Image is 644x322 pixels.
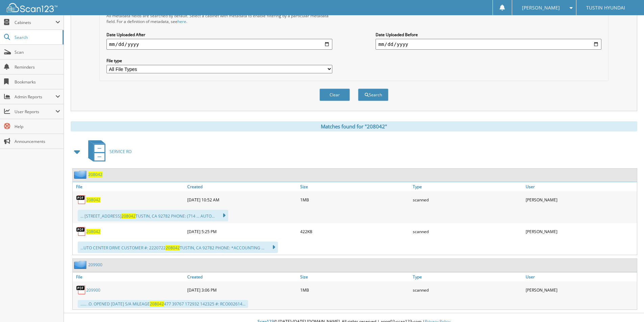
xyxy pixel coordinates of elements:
div: 1MB [299,283,411,297]
div: [PERSON_NAME] [524,193,637,206]
img: PDF.png [76,285,86,295]
div: ... [STREET_ADDRESS] TUSTIN, CA 92782 PHONE: (714 ... AUTO... [78,210,228,221]
span: Search [15,34,59,40]
a: User [524,182,637,191]
a: User [524,272,637,281]
label: Date Uploaded Before [376,32,601,38]
span: Announcements [15,139,60,144]
a: 208042 [86,197,100,203]
img: scan123-logo-white.svg [7,3,57,12]
a: Type [411,272,524,281]
div: scanned [411,193,524,206]
span: Help [15,124,60,129]
a: Created [186,182,299,191]
span: 208042 [150,301,164,307]
div: [PERSON_NAME] [524,283,637,297]
img: folder2.png [74,170,88,179]
a: Size [299,272,411,281]
a: File [73,182,186,191]
a: here [177,19,186,24]
img: PDF.png [76,195,86,205]
span: 208042 [121,213,136,219]
span: TUSTIN HYUNDAI [586,6,625,10]
a: File [73,272,186,281]
a: 208042 [88,172,102,177]
span: Reminders [15,64,60,70]
label: File type [106,58,332,64]
span: SERVICE RO [110,149,132,154]
input: start [106,39,332,50]
div: Matches found for "208042" [71,121,637,131]
div: [DATE] 5:25 PM [186,225,299,238]
button: Clear [319,89,350,101]
span: 208042 [166,245,180,251]
div: [PERSON_NAME] [524,225,637,238]
a: Created [186,272,299,281]
a: 209900 [88,262,102,268]
span: Cabinets [15,20,55,25]
span: Scan [15,49,60,55]
span: Bookmarks [15,79,60,85]
div: 1MB [299,193,411,206]
div: ...... .O. OPENED [DATE] S/A MILEAGE 477 39767 172932 142325 #: RCO002614... [78,300,248,308]
div: scanned [411,225,524,238]
div: [DATE] 10:52 AM [186,193,299,206]
div: [DATE] 3:06 PM [186,283,299,297]
div: scanned [411,283,524,297]
div: 422KB [299,225,411,238]
div: All metadata fields are searched by default. Select a cabinet with metadata to enable filtering b... [106,13,332,24]
a: SERVICE RO [84,138,132,165]
a: 208042 [86,229,100,234]
img: folder2.png [74,261,88,269]
a: Type [411,182,524,191]
a: Size [299,182,411,191]
span: Admin Reports [15,94,55,100]
button: Search [358,89,388,101]
a: 209900 [86,287,100,293]
img: PDF.png [76,226,86,237]
iframe: Chat Widget [610,290,644,322]
span: [PERSON_NAME] [522,6,560,10]
div: ...UTO CENTER DRIVE CUSTOMER #: 2220722 TUSTIN, CA 92782 PHONE: *ACCOUNTING ... [78,242,278,253]
input: end [376,39,601,50]
span: User Reports [15,109,55,115]
label: Date Uploaded After [106,32,332,38]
